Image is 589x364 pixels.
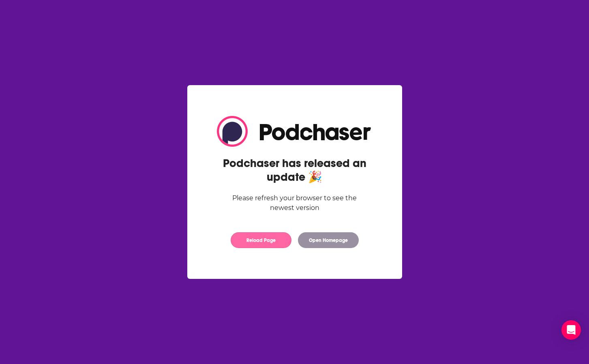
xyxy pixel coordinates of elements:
[561,320,581,340] div: Open Intercom Messenger
[231,232,291,248] button: Reload Page
[298,232,359,248] button: Open Homepage
[217,116,373,147] img: Logo
[217,193,373,213] div: Please refresh your browser to see the newest version
[217,156,373,184] h2: Podchaser has released an update 🎉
